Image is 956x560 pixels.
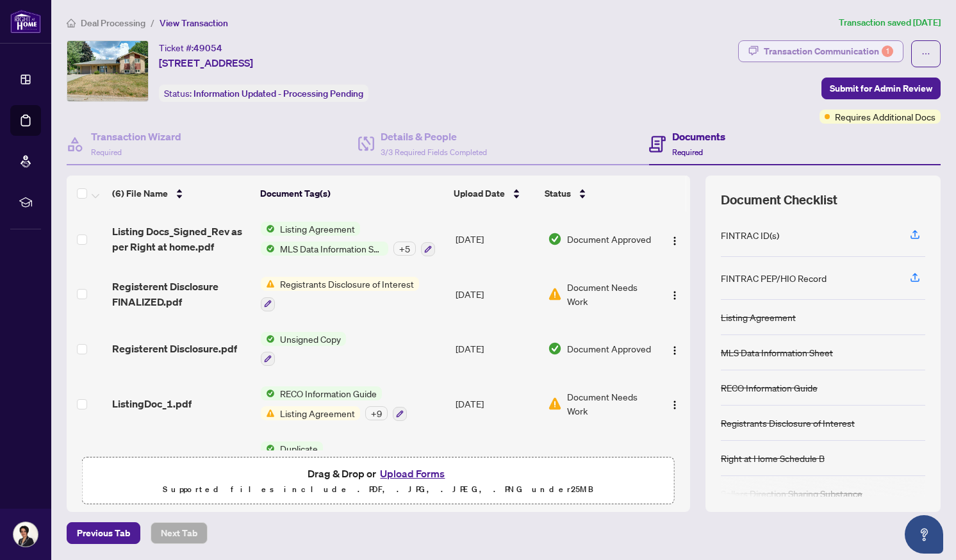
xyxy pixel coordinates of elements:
[921,49,930,58] span: ellipsis
[13,522,38,547] img: Profile Icon
[81,17,145,29] span: Deal Processing
[450,267,543,322] td: [DATE]
[882,45,893,57] div: 1
[261,277,275,291] img: Status Icon
[548,342,562,356] img: Document Status
[67,41,148,101] img: IMG-S12349509_1.jpg
[159,55,253,70] span: [STREET_ADDRESS]
[548,287,562,301] img: Document Status
[275,441,323,456] span: Duplicate
[261,277,419,311] button: Status IconRegistrants Disclosure of Interest
[275,277,419,291] span: Registrants Disclosure of Interest
[721,416,855,430] div: Registrants Disclosure of Interest
[721,451,825,465] div: Right at Home Schedule B
[275,222,360,236] span: Listing Agreement
[672,147,703,157] span: Required
[450,211,543,267] td: [DATE]
[540,176,654,211] th: Status
[261,222,275,236] img: Status Icon
[664,393,685,414] button: Logo
[721,381,818,395] div: RECO Information Guide
[10,10,41,33] img: logo
[450,431,543,486] td: [DATE]
[112,279,251,309] span: Registerent Disclosure FINALIZED.pdf
[159,40,222,55] div: Ticket #:
[107,176,255,211] th: (6) File Name
[261,332,346,366] button: Status IconUnsigned Copy
[261,222,435,256] button: Status IconListing AgreementStatus IconMLS Data Information Sheet+5
[376,465,449,482] button: Upload Forms
[160,17,228,29] span: View Transaction
[839,15,941,30] article: Transaction saved [DATE]
[381,129,487,144] h4: Details & People
[905,515,943,554] button: Open asap
[567,342,651,356] span: Document Approved
[91,147,122,157] span: Required
[721,228,779,242] div: FINTRAC ID(s)
[261,242,275,256] img: Status Icon
[91,129,181,144] h4: Transaction Wizard
[738,40,903,62] button: Transaction Communication1
[821,78,941,99] button: Submit for Admin Review
[112,186,168,201] span: (6) File Name
[308,465,449,482] span: Drag & Drop or
[261,332,275,346] img: Status Icon
[194,88,363,99] span: Information Updated - Processing Pending
[764,41,893,62] div: Transaction Communication
[365,406,388,420] div: + 9
[830,78,932,99] span: Submit for Admin Review
[721,271,827,285] div: FINTRAC PEP/HIO Record
[194,42,222,54] span: 49054
[664,338,685,359] button: Logo
[261,386,407,421] button: Status IconRECO Information GuideStatus IconListing Agreement+9
[721,191,837,209] span: Document Checklist
[670,345,680,356] img: Logo
[449,176,540,211] th: Upload Date
[255,176,449,211] th: Document Tag(s)
[151,15,154,30] li: /
[151,522,208,544] button: Next Tab
[393,242,416,256] div: + 5
[721,310,796,324] div: Listing Agreement
[567,390,652,418] span: Document Needs Work
[159,85,368,102] div: Status:
[112,396,192,411] span: ListingDoc_1.pdf
[67,19,76,28] span: home
[275,406,360,420] span: Listing Agreement
[567,232,651,246] span: Document Approved
[83,457,674,505] span: Drag & Drop orUpload FormsSupported files include .PDF, .JPG, .JPEG, .PNG under25MB
[450,376,543,431] td: [DATE]
[261,441,275,456] img: Status Icon
[670,236,680,246] img: Logo
[275,332,346,346] span: Unsigned Copy
[67,522,140,544] button: Previous Tab
[454,186,505,201] span: Upload Date
[261,406,275,420] img: Status Icon
[548,232,562,246] img: Document Status
[261,386,275,400] img: Status Icon
[721,345,833,359] div: MLS Data Information Sheet
[112,224,251,254] span: Listing Docs_Signed_Rev as per Right at home.pdf
[664,229,685,249] button: Logo
[835,110,935,124] span: Requires Additional Docs
[381,147,487,157] span: 3/3 Required Fields Completed
[450,322,543,377] td: [DATE]
[112,341,237,356] span: Registerent Disclosure.pdf
[672,129,725,144] h4: Documents
[90,482,666,497] p: Supported files include .PDF, .JPG, .JPEG, .PNG under 25 MB
[670,290,680,301] img: Logo
[261,441,323,476] button: Status IconDuplicate
[275,386,382,400] span: RECO Information Guide
[77,523,130,543] span: Previous Tab
[670,400,680,410] img: Logo
[545,186,571,201] span: Status
[567,280,652,308] span: Document Needs Work
[664,284,685,304] button: Logo
[275,242,388,256] span: MLS Data Information Sheet
[548,397,562,411] img: Document Status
